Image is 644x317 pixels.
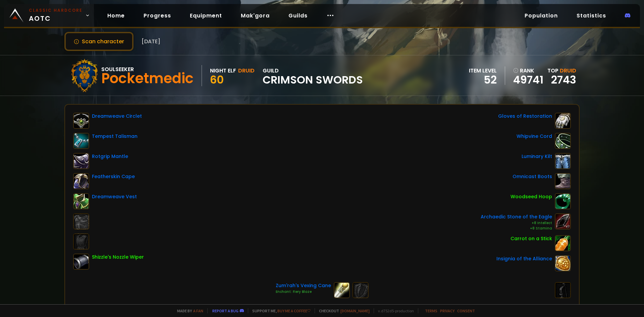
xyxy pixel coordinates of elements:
img: item-11822 [555,173,571,189]
div: Insignia of the Alliance [496,255,552,262]
span: v. d752d5 - production [374,308,414,313]
a: Statistics [571,9,611,22]
div: Soulseeker [101,65,194,73]
a: Mak'gora [235,9,275,22]
a: 2743 [551,72,576,87]
span: Crimson Swords [263,75,363,85]
img: item-10021 [73,193,89,209]
div: 52 [469,75,497,85]
img: item-17732 [73,153,89,169]
img: item-11823 [555,153,571,169]
a: a fan [193,308,203,313]
a: 49741 [513,75,543,85]
div: Carrot on a Stick [511,235,552,242]
div: Woodseed Hoop [511,193,552,200]
div: item level [469,66,497,75]
span: AOTC [29,7,83,23]
a: Privacy [440,308,454,313]
img: item-11118 [555,213,571,229]
div: Dreamweave Circlet [92,113,142,120]
a: Report a bug [212,308,238,313]
a: Home [102,9,130,22]
span: Support me, [248,308,311,313]
div: Gloves of Restoration [498,113,552,120]
span: Checkout [315,308,370,313]
span: 60 [210,72,224,87]
div: Rotgrip Mantle [92,153,128,160]
img: item-18082 [334,282,350,298]
div: Featherskin Cape [92,173,135,180]
div: Whipvine Cord [517,133,552,140]
a: Terms [425,308,437,313]
a: Buy me a coffee [277,308,311,313]
span: [DATE] [142,37,160,46]
button: Scan character [64,32,133,51]
img: item-18309 [555,113,571,129]
a: Population [519,9,563,22]
img: item-10843 [73,173,89,189]
div: Shizzle's Nozzle Wiper [92,254,144,261]
img: item-10041 [73,113,89,129]
a: Progress [138,9,176,22]
a: Classic HardcoreAOTC [4,4,94,27]
div: Zum'rah's Vexing Cane [276,282,331,289]
img: item-11917 [73,254,89,270]
div: Omnicast Boots [513,173,552,180]
div: Enchant: Fiery Blaze [276,289,331,295]
div: guild [263,66,363,85]
div: Druid [238,66,255,75]
small: Classic Hardcore [29,7,83,13]
img: item-18317 [73,133,89,149]
span: Made by [173,308,203,313]
div: rank [513,66,543,75]
div: Tempest Talisman [92,133,138,140]
div: Luminary Kilt [522,153,552,160]
div: Dreamweave Vest [92,193,137,200]
div: Top [547,66,576,75]
a: [DOMAIN_NAME] [340,308,370,313]
div: +8 Intellect [481,220,552,226]
div: Night Elf [210,66,236,75]
a: Consent [457,308,475,313]
img: item-17768 [555,193,571,209]
div: Pocketmedic [101,73,194,84]
img: item-18327 [555,133,571,149]
span: Druid [560,67,576,74]
div: Archaedic Stone of the Eagle [481,213,552,220]
img: item-209617 [555,255,571,271]
div: +8 Stamina [481,226,552,231]
a: Equipment [184,9,227,22]
a: Guilds [283,9,313,22]
img: item-11122 [555,235,571,251]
